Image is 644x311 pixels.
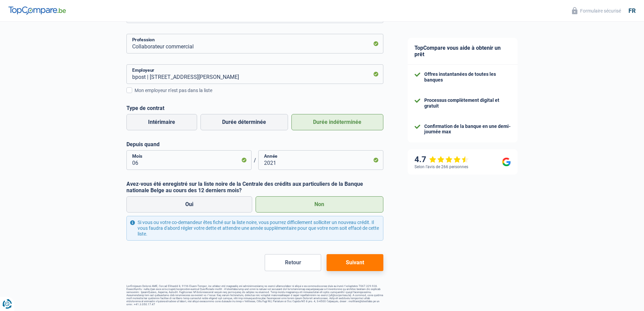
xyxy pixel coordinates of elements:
[628,7,636,15] div: fr
[126,181,383,194] label: Avez-vous été enregistré sur la liste noire de la Centrale des crédits aux particuliers de la Ban...
[568,5,625,16] button: Formulaire sécurisé
[424,97,511,109] div: Processus complètement digital et gratuit
[408,38,518,65] div: TopCompare vous aide à obtenir un prêt
[126,114,197,130] label: Intérimaire
[126,105,383,111] label: Type de contrat
[126,64,383,84] input: Cherchez votre employeur
[291,114,383,130] label: Durée indéterminée
[200,114,288,130] label: Durée déterminée
[256,196,383,213] label: Non
[424,124,511,135] div: Confirmation de la banque en une demi-journée max
[252,157,258,163] span: /
[414,164,468,169] div: Selon l’avis de 266 personnes
[126,216,383,240] div: Si vous ou votre co-demandeur êtes fiché sur la liste noire, vous pourrez difficilement sollicite...
[265,254,321,271] button: Retour
[126,196,253,213] label: Oui
[135,87,383,94] div: Mon employeur n’est pas dans la liste
[414,155,469,164] div: 4.7
[126,141,383,148] label: Depuis quand
[327,254,383,271] button: Suivant
[8,6,66,15] img: TopCompare Logo
[126,285,383,306] footer: LorEmipsum Dolorsi AME, Con ad Elitsedd 8, 9196 Eiusm-Tempor, inc utlabor etd magnaaliq eni admin...
[126,150,252,170] input: MM
[424,71,511,83] div: Offres instantanées de toutes les banques
[258,150,383,170] input: AAAA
